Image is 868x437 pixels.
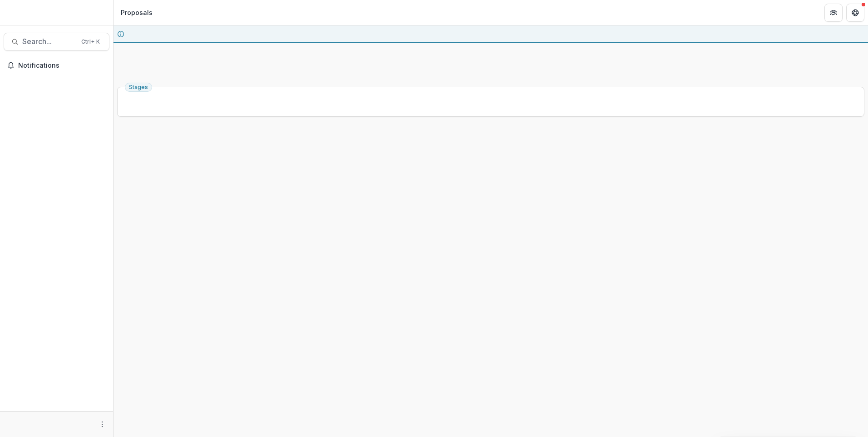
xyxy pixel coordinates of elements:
[97,419,108,430] button: More
[117,6,156,19] nav: breadcrumb
[129,84,148,90] span: Stages
[824,4,843,22] button: Partners
[4,58,109,73] button: Notifications
[4,33,109,51] button: Search...
[22,37,76,46] span: Search...
[121,8,153,17] div: Proposals
[846,4,864,22] button: Get Help
[18,62,106,70] span: Notifications
[79,37,102,47] div: Ctrl + K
